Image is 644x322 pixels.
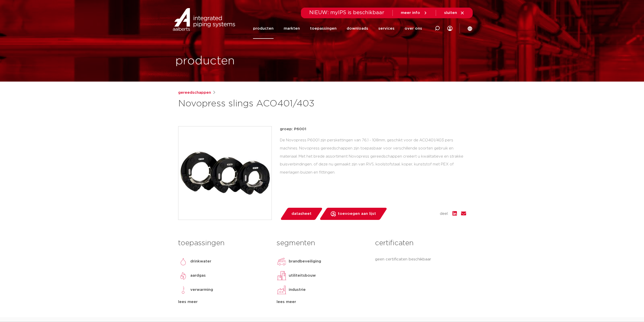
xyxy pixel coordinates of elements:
nav: Menu [253,18,422,39]
a: downloads [347,18,368,39]
span: deel: [440,211,448,217]
img: industrie [277,285,287,295]
h3: segmenten [277,238,367,248]
h3: toepassingen [178,238,269,248]
div: my IPS [447,18,452,39]
div: lees meer [178,299,269,305]
p: utiliteitsbouw [289,273,316,279]
div: De Novopress P6001 zijn perskettingen van 76,1 - 108mm, geschikt voor de ACO401/403 pers machines... [280,136,466,177]
div: lees meer [277,299,367,305]
img: aardgas [178,271,188,281]
span: meer info [401,11,420,15]
p: industrie [289,287,306,293]
a: toepassingen [310,18,337,39]
img: Product Image for Novopress slings ACO401/403 [178,126,272,220]
img: drinkwater [178,256,188,267]
a: markten [284,18,300,39]
a: sluiten [444,11,465,15]
h1: Novopress slings ACO401/403 [178,98,368,110]
img: utiliteitsbouw [277,271,287,281]
a: over ons [405,18,422,39]
p: geen certificaten beschikbaar [375,256,466,262]
a: gereedschappen [178,90,211,96]
p: aardgas [190,273,206,279]
p: drinkwater [190,258,211,264]
a: producten [253,18,274,39]
a: services [378,18,394,39]
p: verwarming [190,287,213,293]
a: meer info [401,11,428,15]
img: brandbeveiliging [277,256,287,267]
a: datasheet [280,208,323,220]
span: toevoegen aan lijst [338,210,376,218]
img: verwarming [178,285,188,295]
h3: certificaten [375,238,466,248]
span: datasheet [292,210,311,218]
span: NIEUW: myIPS is beschikbaar [309,10,384,15]
p: brandbeveiliging [289,258,321,264]
h1: producten [175,53,235,69]
p: groep: P6001 [280,126,466,132]
span: sluiten [444,11,457,15]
